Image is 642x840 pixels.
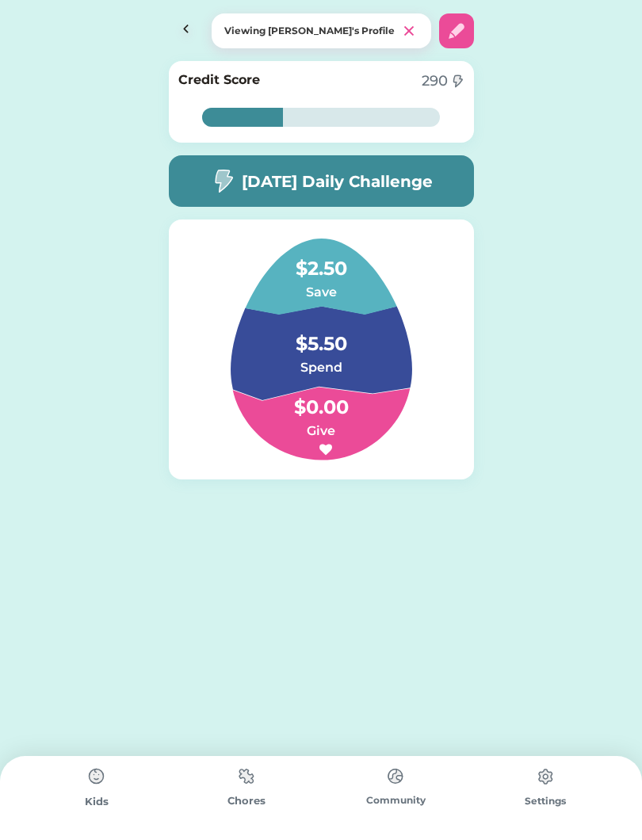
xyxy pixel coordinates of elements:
h6: Credit Score [178,71,260,90]
img: type%3Dchores%2C%20state%3Ddefault.svg [231,761,262,792]
img: interface-edit-pencil--change-edit-modify-pencil-write-writing.svg [447,21,466,40]
div: Viewing [PERSON_NAME]'s Profile [224,24,399,38]
div: Kids [22,794,172,810]
h4: $5.50 [242,314,400,358]
div: 34% [205,108,437,127]
h6: Spend [242,358,400,377]
div: Community [321,793,471,808]
div: 290 [422,71,448,92]
div: Settings [471,794,621,808]
img: image-flash-1--flash-power-connect-charge-electricity-lightning.svg [210,169,235,193]
img: clear%201.svg [399,21,418,40]
img: type%3Dchores%2C%20state%3Ddefault.svg [81,761,113,792]
h6: Save [242,283,400,302]
h4: $0.00 [242,377,400,422]
h5: [DATE] Daily Challenge [242,170,433,193]
img: type%3Dchores%2C%20state%3Ddefault.svg [529,761,561,792]
img: Group%201.svg [193,239,450,460]
div: Chores [172,793,322,809]
h6: Give [242,422,400,441]
img: image-flash-1--flash-power-connect-charge-electricity-lightning.svg [451,74,464,88]
img: type%3Dchores%2C%20state%3Ddefault.svg [380,761,411,792]
img: Icon%20Button.svg [169,13,204,48]
h4: $2.50 [242,239,400,283]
